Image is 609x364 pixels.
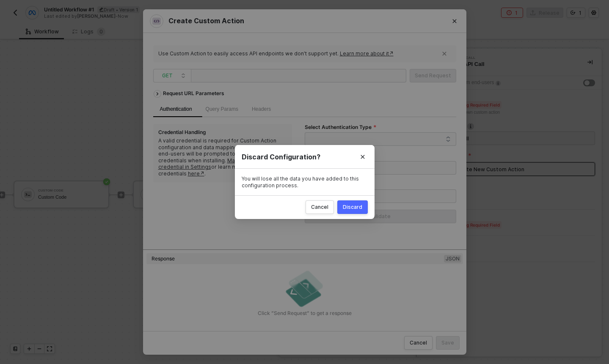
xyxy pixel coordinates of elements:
button: Send Request [410,69,456,82]
div: Cancel [311,204,328,211]
img: empty-state-send-request [284,268,326,310]
div: A valid credential is required for Custom Action configuration and data mapping purposes. Your en... [158,137,287,177]
button: Close [351,145,375,169]
span: icon-close [442,51,447,56]
div: Request URL Parameters [159,86,229,101]
label: Select Authentication Type [305,124,377,131]
button: Close [443,9,466,33]
input: User [305,161,456,175]
div: Click ”Send Request” to get a response [146,310,463,317]
div: Response [152,255,175,262]
a: Learn more about it↗ [340,50,394,57]
div: Discard Configuration? [242,152,368,161]
input: Password [305,189,456,203]
a: here↗ [188,170,204,177]
div: Create Custom Action [150,14,460,28]
span: icon-arrow-right [154,93,161,96]
span: Headers [252,106,271,112]
button: Cancel [404,336,433,350]
div: Use Custom Action to easily access API endpoints we don’t support yet. [158,50,438,57]
div: Cancel [410,339,427,346]
button: Validate [305,210,456,223]
button: Discard [337,200,368,214]
button: Save [436,336,460,350]
span: JSON [444,255,461,263]
div: Credential Handling [158,129,206,136]
div: You will lose all the data you have added to this configuration process. [242,175,368,189]
span: Query Params [206,106,238,112]
button: Cancel [306,200,334,214]
span: GET [162,69,186,82]
div: Authentication [160,105,192,113]
a: Manage your existing credential in Settings [158,157,281,170]
img: integration-icon [152,17,161,25]
div: Discard [343,204,362,211]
